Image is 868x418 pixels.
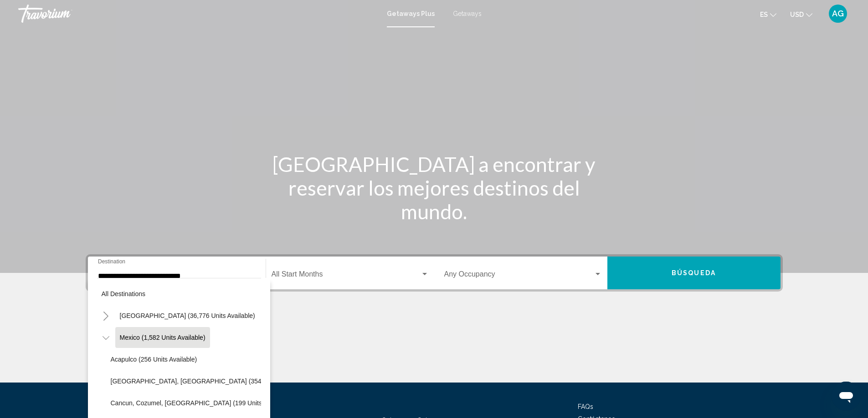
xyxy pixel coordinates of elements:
span: [GEOGRAPHIC_DATA] (36,776 units available) [120,312,255,319]
button: Change currency [790,8,812,21]
button: All destinations [97,283,261,304]
div: Search widget [88,257,781,289]
span: Búsqueda [672,270,716,277]
h1: [GEOGRAPHIC_DATA] a encontrar y reservar los mejores destinos del mundo. [263,152,605,223]
button: Change language [760,8,776,21]
button: Acapulco (256 units available) [106,349,202,370]
span: [GEOGRAPHIC_DATA], [GEOGRAPHIC_DATA] (354 units available) [111,378,307,385]
button: Toggle United States (36,776 units available) [97,307,115,325]
span: All destinations [102,290,146,297]
button: Cancun, Cozumel, [GEOGRAPHIC_DATA] (199 units available) [106,393,296,413]
button: Mexico (1,582 units available) [115,327,210,348]
span: es [760,11,768,18]
a: Getaways [453,10,482,17]
span: Cancun, Cozumel, [GEOGRAPHIC_DATA] (199 units available) [111,399,292,407]
button: Búsqueda [607,257,781,289]
a: Travorium [18,5,378,23]
button: [GEOGRAPHIC_DATA] (36,776 units available) [115,305,260,326]
span: USD [790,11,804,18]
a: FAQs [578,403,593,410]
button: User Menu [826,4,850,23]
button: [GEOGRAPHIC_DATA], [GEOGRAPHIC_DATA] (354 units available) [106,371,312,392]
a: Getaways Plus [387,10,435,17]
span: Mexico (1,582 units available) [120,334,205,341]
iframe: Botón para iniciar la ventana de mensajería [832,382,861,411]
span: AG [832,9,844,18]
button: Toggle Mexico (1,582 units available) [97,328,115,347]
span: Acapulco (256 units available) [111,356,197,363]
